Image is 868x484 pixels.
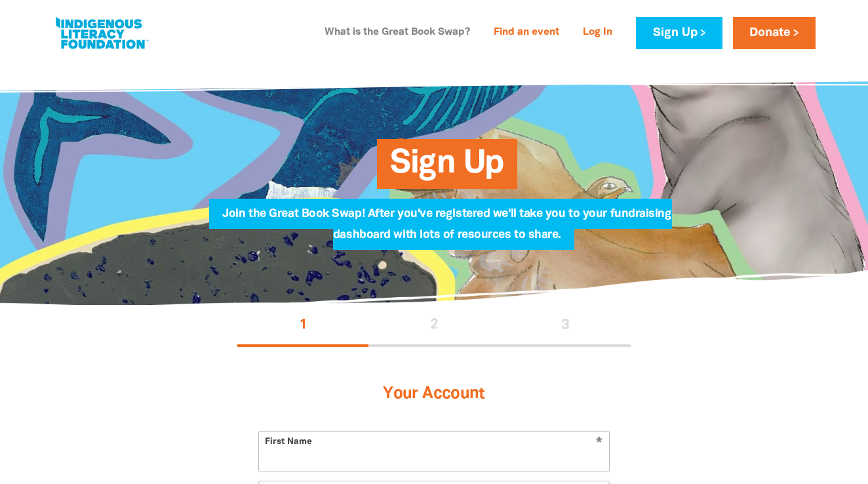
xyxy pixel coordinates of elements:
a: Sign Up [636,17,722,49]
a: Donate [733,17,816,49]
a: Log In [575,22,620,43]
button: Stage 1 [237,305,368,347]
a: Find an event [486,22,567,43]
span: Sign Up [390,149,504,189]
h3: Your Account [258,368,610,420]
a: What is the Great Book Swap? [317,22,478,43]
span: Join the Great Book Swap! After you've registered we'll take you to your fundraising dashboard wi... [222,209,671,250]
